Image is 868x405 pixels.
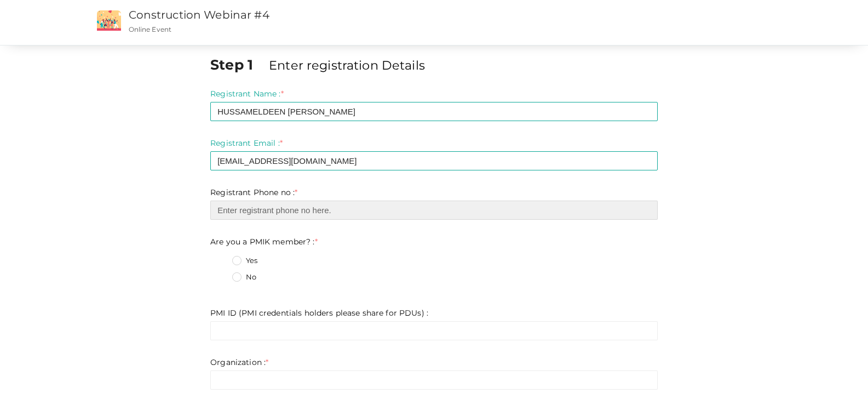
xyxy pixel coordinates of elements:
label: No [232,272,256,283]
label: Registrant Email : [210,138,283,149]
img: event2.png [97,10,121,31]
label: Step 1 [210,55,267,75]
label: Are you a PMIK member? : [210,236,318,247]
label: Enter registration Details [269,56,425,74]
label: Registrant Phone no : [210,187,297,198]
input: Enter registrant email here. [210,151,658,170]
p: Online Event [129,25,563,34]
a: Construction Webinar #4 [129,8,269,21]
input: Enter registrant name here. [210,102,658,121]
label: Registrant Name : [210,88,284,99]
input: Enter registrant phone no here. [210,201,658,220]
label: Organization : [210,357,268,368]
label: Yes [232,255,257,266]
label: PMI ID (PMI credentials holders please share for PDUs) : [210,307,428,318]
